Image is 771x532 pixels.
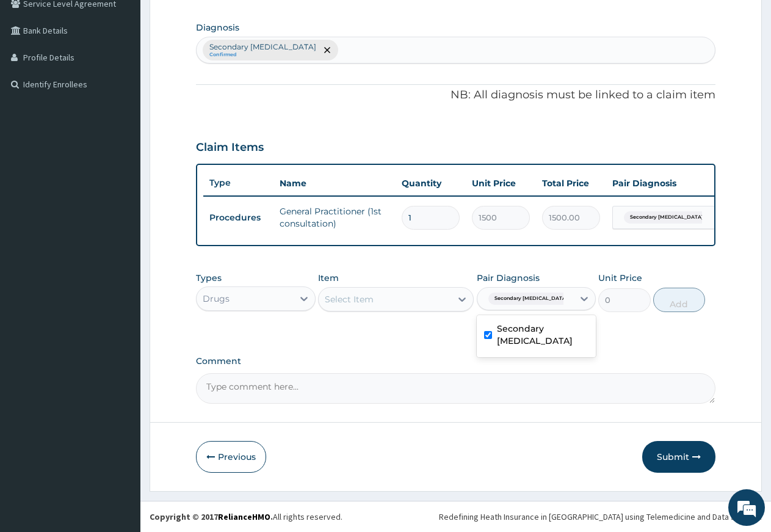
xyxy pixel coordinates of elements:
[23,61,49,92] img: d_794563401_company_1708531726252_794563401
[273,199,396,236] td: General Practitioner (1st consultation)
[325,293,374,305] div: Select Item
[624,211,709,224] span: Secondary [MEDICAL_DATA]
[209,42,316,52] p: Secondary [MEDICAL_DATA]
[196,273,222,283] label: Types
[203,293,230,305] div: Drugs
[477,272,540,284] label: Pair Diagnosis
[203,172,273,194] th: Type
[196,441,266,473] button: Previous
[209,52,316,58] small: Confirmed
[218,511,270,522] a: RelianceHMO
[598,272,642,284] label: Unit Price
[396,171,466,195] th: Quantity
[488,293,574,305] span: Secondary [MEDICAL_DATA]
[203,206,273,229] td: Procedures
[466,171,536,195] th: Unit Price
[322,45,333,56] span: remove selection option
[6,333,233,376] textarea: Type your message and hit 'Enter'
[497,322,589,347] label: Secondary [MEDICAL_DATA]
[196,87,715,103] p: NB: All diagnosis must be linked to a claim item
[200,6,230,35] div: Minimize live chat window
[606,171,740,195] th: Pair Diagnosis
[196,141,264,155] h3: Claim Items
[196,21,239,34] label: Diagnosis
[642,441,715,473] button: Submit
[140,501,771,532] footer: All rights reserved.
[150,511,273,522] strong: Copyright © 2017 .
[273,171,396,195] th: Name
[318,272,339,284] label: Item
[196,356,715,366] label: Comment
[63,68,205,84] div: Chat with us now
[536,171,606,195] th: Total Price
[71,154,168,277] span: We're online!
[439,511,762,523] div: Redefining Heath Insurance in [GEOGRAPHIC_DATA] using Telemedicine and Data Science!
[653,288,705,312] button: Add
